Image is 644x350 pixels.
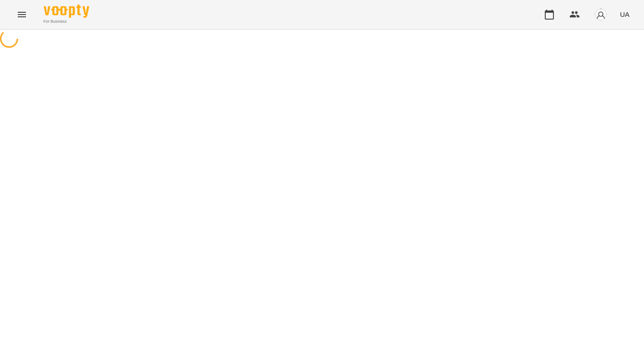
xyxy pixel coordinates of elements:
[11,4,33,25] button: Menu
[616,6,633,23] button: UA
[594,8,607,21] img: avatar_s.png
[620,10,629,19] span: UA
[44,5,89,18] img: Voopty Logo
[44,19,89,25] span: For Business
